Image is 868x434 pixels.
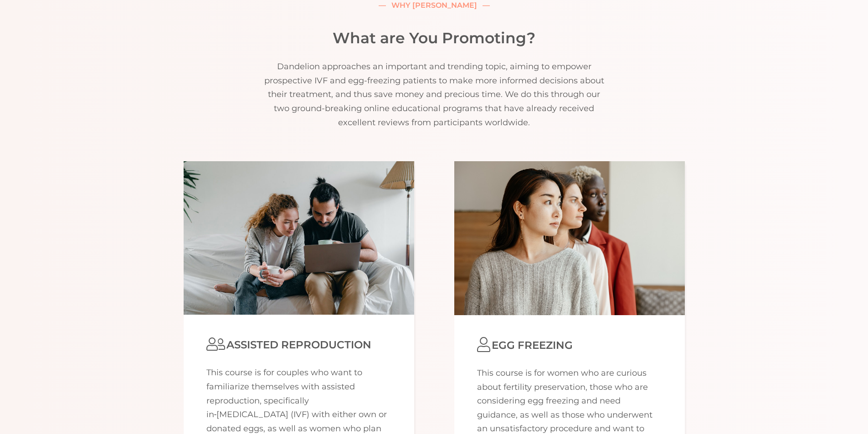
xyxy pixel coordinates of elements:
div: Dandelion approaches an important and trending topic, aiming to empower prospective IVF and egg-f... [261,60,607,129]
h4: ASSISTED REPRODUCTION [206,337,391,352]
span:  [206,337,226,352]
span:  [477,337,492,352]
h3: What are You Promoting? [333,25,535,51]
h4: EGG FREEZING [477,338,662,352]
